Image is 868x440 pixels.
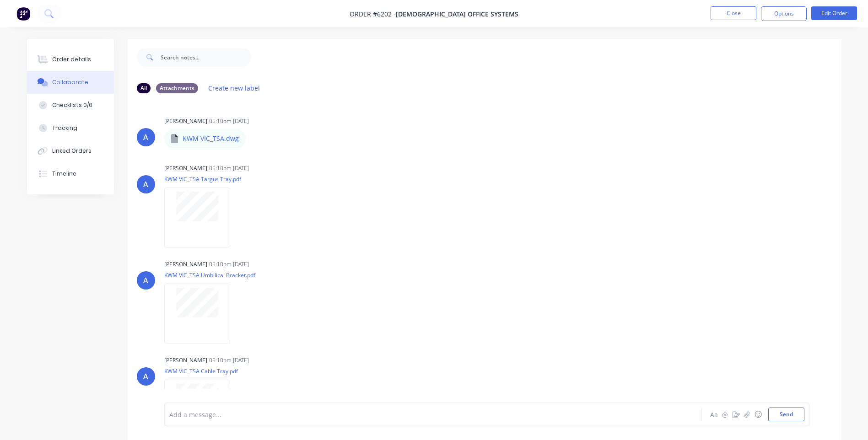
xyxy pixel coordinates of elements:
[52,101,92,109] div: Checklists 0/0
[143,179,148,190] div: A
[27,117,114,140] button: Tracking
[350,10,396,18] span: Order #6202 -
[711,6,756,20] button: Close
[164,117,207,125] div: [PERSON_NAME]
[143,275,148,286] div: A
[209,164,249,172] div: 05:10pm [DATE]
[164,356,207,365] div: [PERSON_NAME]
[204,82,265,94] button: Create new label
[156,83,198,93] div: Attachments
[753,409,764,420] button: ☺
[761,6,807,21] button: Options
[164,271,255,279] p: KWM VIC_TSA Umbilical Bracket.pdf
[27,48,114,71] button: Order details
[811,6,857,20] button: Edit Order
[27,162,114,185] button: Timeline
[164,175,241,183] p: KWM VIC_TSA Targus Tray.pdf
[209,260,249,268] div: 05:10pm [DATE]
[52,78,88,86] div: Collaborate
[209,356,249,365] div: 05:10pm [DATE]
[720,409,731,420] button: @
[16,7,30,21] img: Factory
[164,260,207,268] div: [PERSON_NAME]
[143,132,148,143] div: A
[27,94,114,117] button: Checklists 0/0
[143,371,148,382] div: A
[137,83,151,93] div: All
[52,124,77,132] div: Tracking
[183,134,239,143] p: KWM VIC_TSA.dwg
[768,408,804,421] button: Send
[27,140,114,162] button: Linked Orders
[709,409,720,420] button: Aa
[52,55,91,64] div: Order details
[27,71,114,94] button: Collaborate
[52,170,76,178] div: Timeline
[164,164,207,172] div: [PERSON_NAME]
[52,147,92,155] div: Linked Orders
[161,48,251,66] input: Search notes...
[164,367,239,375] p: KWM VIC_TSA Cable Tray.pdf
[396,10,518,18] span: [DEMOGRAPHIC_DATA] Office Systems
[209,117,249,125] div: 05:10pm [DATE]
